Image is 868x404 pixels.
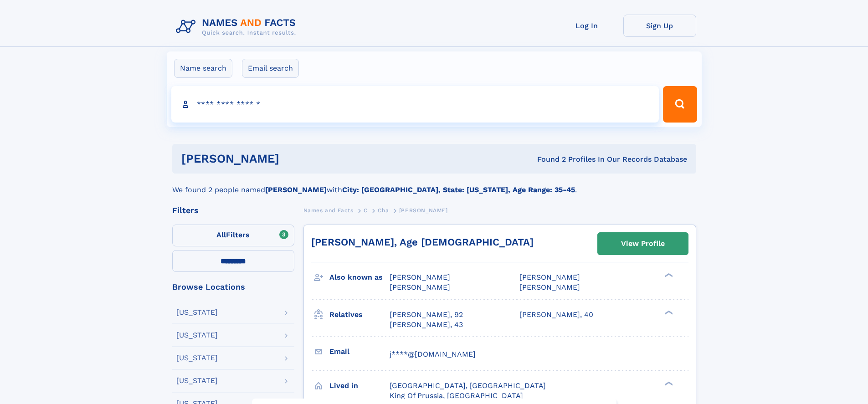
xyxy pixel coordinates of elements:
[176,377,218,384] div: [US_STATE]
[342,185,575,194] b: City: [GEOGRAPHIC_DATA], State: [US_STATE], Age Range: 35-45
[181,153,408,164] h1: [PERSON_NAME]
[172,15,303,39] img: Logo Names and Facts
[329,270,390,285] h3: Also known as
[390,283,450,291] span: [PERSON_NAME]
[216,230,226,239] span: All
[364,207,368,214] span: C
[378,207,389,214] span: Cha
[172,283,294,291] div: Browse Locations
[390,273,450,281] span: [PERSON_NAME]
[242,59,299,78] label: Email search
[172,206,294,215] div: Filters
[663,86,697,123] button: Search Button
[174,59,232,78] label: Name search
[172,225,294,246] label: Filters
[329,307,390,322] h3: Relatives
[399,207,448,214] span: [PERSON_NAME]
[378,205,389,216] a: Cha
[550,15,623,37] a: Log In
[176,309,218,316] div: [US_STATE]
[176,354,218,362] div: [US_STATE]
[663,309,673,315] div: ❯
[390,381,546,390] span: [GEOGRAPHIC_DATA], [GEOGRAPHIC_DATA]
[519,273,580,281] span: [PERSON_NAME]
[390,310,463,320] a: [PERSON_NAME], 92
[623,15,696,37] a: Sign Up
[364,205,368,216] a: C
[171,86,659,123] input: search input
[176,332,218,339] div: [US_STATE]
[621,233,665,254] div: View Profile
[329,378,390,394] h3: Lived in
[329,344,390,359] h3: Email
[519,310,593,320] a: [PERSON_NAME], 40
[598,233,688,255] a: View Profile
[172,174,696,195] div: We found 2 people named with .
[311,236,534,248] a: [PERSON_NAME], Age [DEMOGRAPHIC_DATA]
[663,272,673,278] div: ❯
[303,205,354,216] a: Names and Facts
[519,283,580,291] span: [PERSON_NAME]
[265,185,327,194] b: [PERSON_NAME]
[408,154,687,164] div: Found 2 Profiles In Our Records Database
[390,391,523,400] span: King Of Prussia, [GEOGRAPHIC_DATA]
[390,320,463,330] a: [PERSON_NAME], 43
[663,380,673,386] div: ❯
